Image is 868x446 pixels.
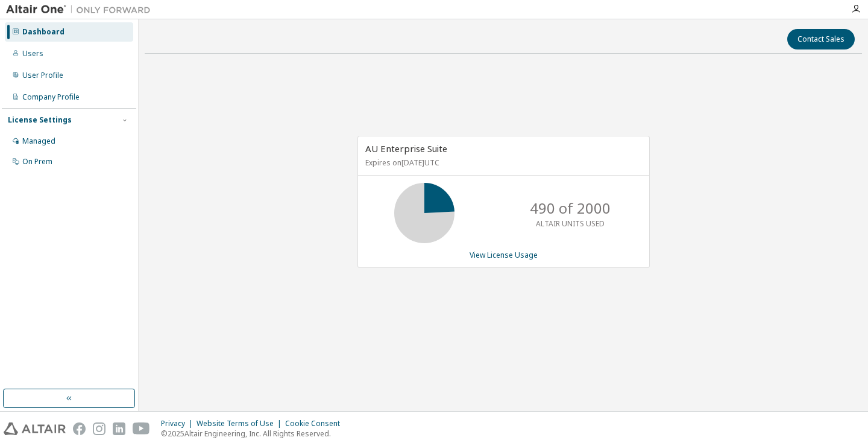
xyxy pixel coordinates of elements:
button: Contact Sales [787,29,855,49]
img: altair_logo.svg [4,422,66,435]
img: youtube.svg [133,422,150,435]
p: 490 of 2000 [530,198,611,218]
div: Managed [22,136,55,146]
img: facebook.svg [73,422,86,435]
div: Privacy [161,419,197,428]
img: Altair One [6,4,157,16]
div: On Prem [22,157,52,167]
div: License Settings [8,115,72,125]
div: User Profile [22,71,63,80]
p: © 2025 Altair Engineering, Inc. All Rights Reserved. [161,428,347,439]
div: Dashboard [22,27,64,37]
div: Website Terms of Use [197,419,285,428]
div: Cookie Consent [285,419,347,428]
div: Users [22,49,43,59]
p: ALTAIR UNITS USED [536,218,605,229]
p: Expires on [DATE] UTC [365,158,639,168]
span: AU Enterprise Suite [365,142,447,155]
div: Company Profile [22,92,80,102]
img: linkedin.svg [113,422,125,435]
a: View License Usage [470,250,538,260]
img: instagram.svg [93,422,105,435]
